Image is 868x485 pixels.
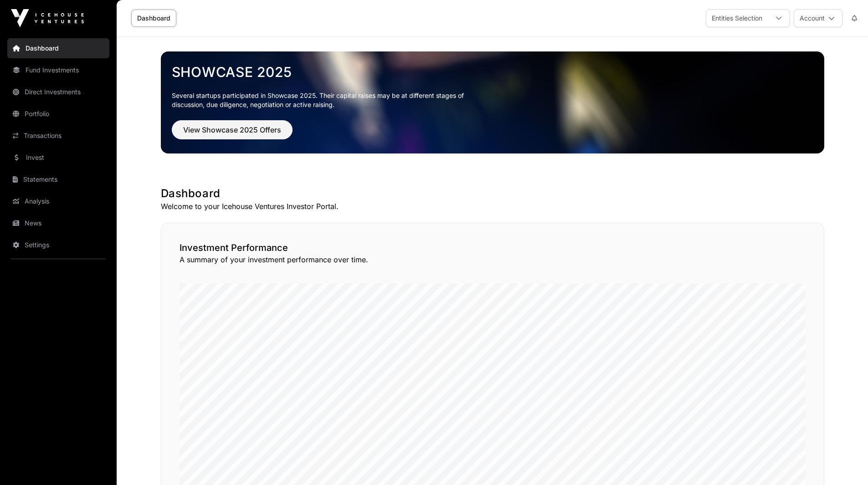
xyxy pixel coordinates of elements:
[172,120,293,139] button: View Showcase 2025 Offers
[7,104,109,124] a: Portfolio
[7,213,109,233] a: News
[161,51,824,153] img: Showcase 2025
[172,129,293,138] a: View Showcase 2025 Offers
[794,9,842,27] button: Account
[7,38,109,58] a: Dashboard
[7,82,109,102] a: Direct Investments
[822,441,868,485] iframe: Chat Widget
[11,9,84,27] img: Icehouse Ventures Logo
[131,10,176,27] a: Dashboard
[161,186,824,201] h1: Dashboard
[172,64,813,80] a: Showcase 2025
[180,241,806,254] h2: Investment Performance
[7,191,109,211] a: Analysis
[7,148,109,168] a: Invest
[7,169,109,189] a: Statements
[706,10,768,27] div: Entities Selection
[172,91,478,109] p: Several startups participated in Showcase 2025. Their capital raises may be at different stages o...
[161,201,824,212] p: Welcome to your Icehouse Ventures Investor Portal.
[180,254,806,265] p: A summary of your investment performance over time.
[183,124,281,135] span: View Showcase 2025 Offers
[7,60,109,80] a: Fund Investments
[7,126,109,146] a: Transactions
[7,235,109,255] a: Settings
